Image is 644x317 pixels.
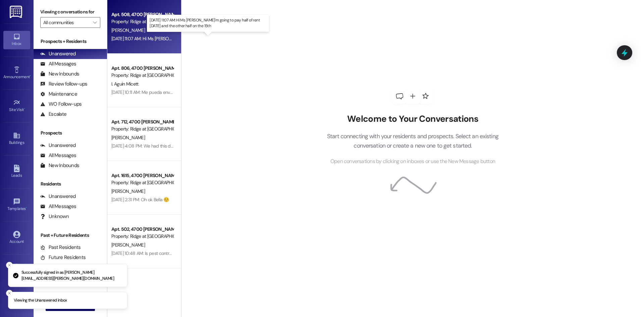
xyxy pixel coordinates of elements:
[40,254,86,261] div: Future Residents
[6,290,13,297] button: Close toast
[3,130,30,148] a: Buildings
[3,262,30,280] a: Support
[40,50,76,57] div: Unanswered
[111,172,173,179] div: Apt. 1615, 4700 [PERSON_NAME] 16
[111,118,173,125] div: Apt. 712, 4700 [PERSON_NAME] 7
[317,114,508,124] h2: Welcome to Your Conversations
[30,73,31,78] span: •
[3,163,30,181] a: Leads
[40,193,76,200] div: Unanswered
[111,11,173,18] div: Apt. 508, 4700 [PERSON_NAME] 5
[3,196,30,214] a: Templates •
[111,36,312,42] div: [DATE] 11:07 AM: Hi Ms [PERSON_NAME]'m going to pay half of rent [DATE] and the other half on the...
[111,179,173,186] div: Property: Ridge at [GEOGRAPHIC_DATA] (4506)
[40,213,69,220] div: Unknown
[111,81,139,87] span: I. Aguin Micett
[3,97,30,115] a: Site Visit •
[34,38,107,45] div: Prospects + Residents
[26,205,27,210] span: •
[111,125,173,133] div: Property: Ridge at [GEOGRAPHIC_DATA] (4506)
[111,143,206,149] div: [DATE] 4:08 PM: We had this discussion via email
[111,233,173,240] div: Property: Ridge at [GEOGRAPHIC_DATA] (4506)
[111,197,169,203] div: [DATE] 2:31 PM: Oh ok Bella ☺️
[40,101,82,108] div: WO Follow-ups
[150,17,266,29] p: [DATE] 11:07 AM: Hi Ms [PERSON_NAME]'m going to pay half of rent [DATE] and the other half on the...
[111,27,145,33] span: [PERSON_NAME]
[40,70,79,77] div: New Inbounds
[40,203,76,210] div: All Messages
[6,262,13,269] button: Close toast
[43,17,90,28] input: All communities
[111,89,289,95] div: [DATE] 10:11 AM: Me pueda enviar la aplicación desbloqueada para realizar el pago por favor
[10,6,23,18] img: ResiDesk Logo
[3,229,30,247] a: Account
[34,232,107,239] div: Past + Future Residents
[34,180,107,188] div: Residents
[14,298,67,304] p: Viewing the Unanswered inbox
[111,18,173,25] div: Property: Ridge at [GEOGRAPHIC_DATA] (4506)
[330,157,495,166] span: Open conversations by clicking on inboxes or use the New Message button
[111,72,173,79] div: Property: Ridge at [GEOGRAPHIC_DATA] (4506)
[24,106,25,111] span: •
[3,31,30,49] a: Inbox
[40,244,81,251] div: Past Residents
[21,270,122,281] p: Successfully signed in as [PERSON_NAME][EMAIL_ADDRESS][PERSON_NAME][DOMAIN_NAME]
[40,152,76,159] div: All Messages
[40,162,79,169] div: New Inbounds
[111,65,173,72] div: Apt. 806, 4700 [PERSON_NAME] 8
[111,226,173,233] div: Apt. 502, 4700 [PERSON_NAME] 5
[111,250,211,256] div: [DATE] 10:48 AM: Is pest control coming out [DATE]?
[40,111,66,118] div: Escalate
[111,242,145,248] span: [PERSON_NAME]
[111,135,145,141] span: [PERSON_NAME]
[111,188,145,194] span: [PERSON_NAME]
[40,91,77,98] div: Maintenance
[317,131,508,151] p: Start connecting with your residents and prospects. Select an existing conversation or create a n...
[93,20,97,25] i: 
[34,129,107,137] div: Prospects
[40,81,87,88] div: Review follow-ups
[40,7,100,17] label: Viewing conversations for
[40,60,76,67] div: All Messages
[40,142,76,149] div: Unanswered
